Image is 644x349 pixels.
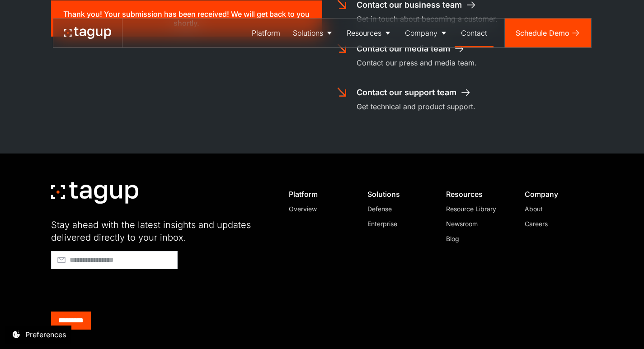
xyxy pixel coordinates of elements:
[357,57,477,68] div: Contact our press and media team.
[446,234,508,243] a: Blog
[289,204,350,214] a: Overview
[51,219,268,244] div: Stay ahead with the latest insights and updates delivered directly to your inbox.
[357,101,475,112] div: Get technical and product support.
[340,19,399,47] a: Resources
[347,28,381,38] div: Resources
[446,219,508,228] a: Newsroom
[525,204,586,214] a: About
[357,87,471,98] a: Contact our support team
[357,43,465,55] a: Contact our media team
[399,19,455,47] a: Company
[446,204,508,214] a: Resource Library
[525,219,586,228] a: Careers
[461,28,487,38] div: Contact
[245,19,287,47] a: Platform
[455,19,494,47] a: Contact
[505,19,591,47] a: Schedule Demo
[51,251,268,330] form: Footer - Early Access
[357,43,450,55] div: Contact our media team
[367,219,429,228] a: Enterprise
[51,273,188,308] iframe: reCAPTCHA
[367,190,429,199] div: Solutions
[357,87,456,98] div: Contact our support team
[289,190,350,199] div: Platform
[516,28,569,38] div: Schedule Demo
[446,190,508,199] div: Resources
[367,204,429,214] a: Defense
[405,28,437,38] div: Company
[293,28,323,38] div: Solutions
[525,190,586,199] div: Company
[252,28,280,38] div: Platform
[287,19,340,47] a: Solutions
[25,329,66,340] div: Preferences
